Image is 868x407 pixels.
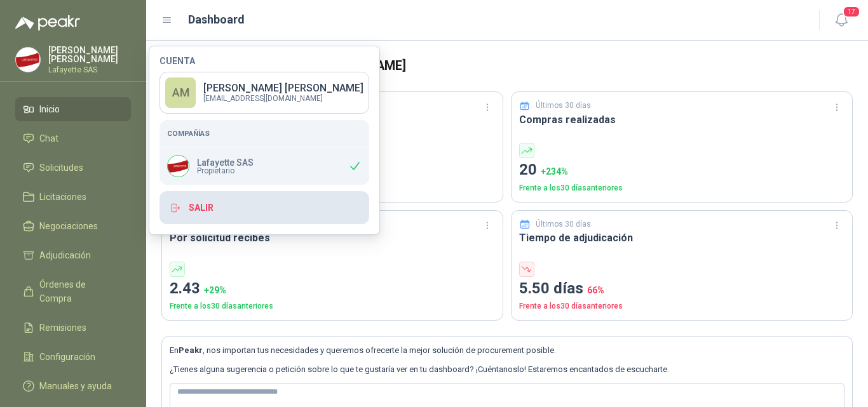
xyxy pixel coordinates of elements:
[159,147,369,185] div: Company LogoLafayette SASPropietario
[843,6,860,18] span: 17
[159,57,369,65] h4: Cuenta
[15,272,131,310] a: Órdenes de Compra
[182,56,853,76] h3: Bienvenido de nuevo [PERSON_NAME]
[15,374,131,398] a: Manuales y ayuda
[587,285,604,295] span: 66 %
[39,321,86,335] span: Remisiones
[48,66,131,74] p: Lafayette SAS
[15,214,131,238] a: Negociaciones
[519,230,844,246] h3: Tiempo de adjudicación
[15,345,131,369] a: Configuración
[203,95,363,102] p: [EMAIL_ADDRESS][DOMAIN_NAME]
[15,156,131,180] a: Solicitudes
[168,156,189,177] img: Company Logo
[16,48,40,72] img: Company Logo
[519,158,844,182] p: 20
[204,285,226,295] span: + 29 %
[39,350,95,364] span: Configuración
[15,185,131,209] a: Licitaciones
[165,77,196,108] div: AM
[39,161,83,175] span: Solicitudes
[197,158,254,167] p: Lafayette SAS
[197,167,254,175] span: Propietario
[203,83,363,93] p: [PERSON_NAME] [PERSON_NAME]
[188,11,245,29] h1: Dashboard
[170,230,495,246] h3: Por solicitud recibes
[167,128,362,139] h5: Compañías
[39,248,91,262] span: Adjudicación
[15,97,131,121] a: Inicio
[830,9,853,32] button: 17
[159,191,369,224] button: Salir
[179,345,203,355] b: Peakr
[39,131,58,145] span: Chat
[536,218,591,230] p: Últimos 30 días
[39,190,86,204] span: Licitaciones
[15,126,131,150] a: Chat
[519,182,844,194] p: Frente a los 30 días anteriores
[39,379,112,393] span: Manuales y ayuda
[170,300,495,312] p: Frente a los 30 días anteriores
[15,243,131,267] a: Adjudicación
[170,277,495,301] p: 2.43
[519,300,844,312] p: Frente a los 30 días anteriores
[39,219,98,233] span: Negociaciones
[519,112,844,128] h3: Compras realizadas
[519,277,844,301] p: 5.50 días
[170,363,844,376] p: ¿Tienes alguna sugerencia o petición sobre lo que te gustaría ver en tu dashboard? ¡Cuéntanoslo! ...
[15,15,80,30] img: Logo peakr
[159,72,369,114] a: AM[PERSON_NAME] [PERSON_NAME][EMAIL_ADDRESS][DOMAIN_NAME]
[536,100,591,112] p: Últimos 30 días
[170,344,844,357] p: En , nos importan tus necesidades y queremos ofrecerte la mejor solución de procurement posible.
[48,46,131,63] p: [PERSON_NAME] [PERSON_NAME]
[39,277,119,305] span: Órdenes de Compra
[541,166,568,177] span: + 234 %
[15,316,131,340] a: Remisiones
[39,102,60,116] span: Inicio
